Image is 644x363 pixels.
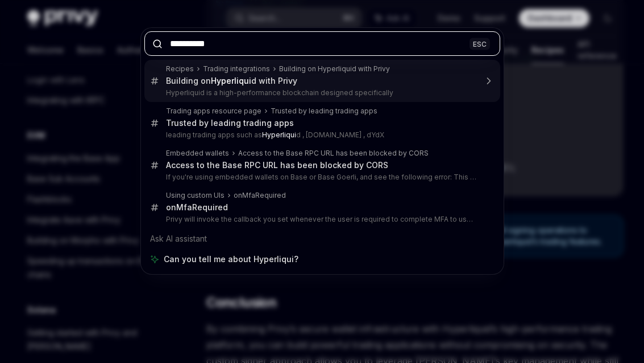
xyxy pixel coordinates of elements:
[203,64,270,74] div: Trading integrations
[166,118,294,128] div: Trusted by leading trading apps
[166,107,261,116] div: Trading apps resource page
[166,160,388,170] div: Access to the Base RPC URL has been blocked by CORS
[211,76,251,85] b: Hyperliqui
[166,130,476,140] p: leading trading apps such as d , [DOMAIN_NAME] , dYdX
[238,149,429,158] div: Access to the Base RPC URL has been blocked by CORS
[166,76,297,86] div: Building on d with Privy
[164,254,298,265] span: Can you tell me about Hyperliqui?
[166,191,225,200] div: Using custom UIs
[234,191,286,200] div: onMfaRequired
[166,88,476,97] p: Hyperliquid is a high-performance blockchain designed specifically
[166,202,228,213] div: onMfaRequired
[166,173,476,182] p: If you're using embedded wallets on Base or Base Goerli, and see the following error: This likely in
[166,64,194,74] div: Recipes
[470,38,490,50] div: ESC
[279,64,390,74] div: Building on Hyperliquid with Privy
[166,215,476,224] p: Privy will invoke the callback you set whenever the user is required to complete MFA to use the emb
[262,130,296,139] b: Hyperliqui
[166,149,229,158] div: Embedded wallets
[144,229,500,249] div: Ask AI assistant
[271,107,377,116] div: Trusted by leading trading apps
